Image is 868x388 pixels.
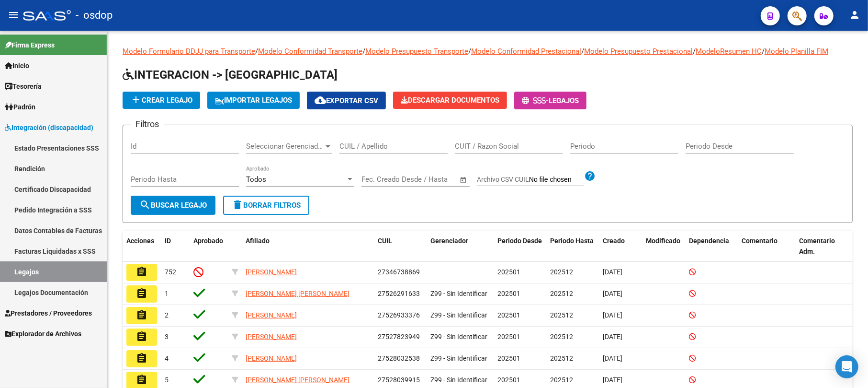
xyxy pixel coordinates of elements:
[849,9,860,21] mat-icon: person
[246,333,297,341] span: [PERSON_NAME]
[5,329,81,339] span: Explorador de Archivos
[646,237,680,245] span: Modificado
[123,47,255,56] a: Modelo Formulario DDJJ para Transporte
[246,376,349,384] span: [PERSON_NAME] [PERSON_NAME]
[742,237,778,245] span: Comentario
[795,231,853,262] datatable-header-cell: Comentario Adm.
[5,40,55,50] span: Firma Express
[139,199,151,211] mat-icon: search
[401,96,499,105] span: Descargar Documentos
[123,231,161,262] datatable-header-cell: Acciones
[835,355,858,378] div: Open Intercom Messenger
[584,170,596,182] mat-icon: help
[603,290,622,297] span: [DATE]
[430,311,487,319] span: Z99 - Sin Identificar
[361,175,400,184] input: Fecha inicio
[378,237,392,245] span: CUIL
[131,118,164,131] h3: Filtros
[550,237,594,245] span: Periodo Hasta
[5,81,42,92] span: Tesorería
[550,354,573,362] span: 202512
[165,290,169,297] span: 1
[315,94,326,106] mat-icon: cloud_download
[497,268,520,276] span: 202501
[246,290,349,297] span: [PERSON_NAME] [PERSON_NAME]
[497,376,520,384] span: 202501
[76,5,113,26] span: - osdop
[497,311,520,319] span: 202501
[130,96,192,105] span: Crear Legajo
[550,376,573,384] span: 202512
[215,96,292,105] span: IMPORTAR LEGAJOS
[139,201,207,210] span: Buscar Legajo
[765,47,828,56] a: Modelo Planilla FIM
[223,196,309,215] button: Borrar Filtros
[393,92,507,109] button: Descargar Documentos
[603,268,622,276] span: [DATE]
[603,237,625,245] span: Creado
[193,237,223,245] span: Aprobado
[165,268,176,276] span: 752
[427,231,494,262] datatable-header-cell: Gerenciador
[458,175,469,186] button: Open calendar
[550,290,573,297] span: 202512
[696,47,762,56] a: ModeloResumen HC
[550,333,573,341] span: 202512
[603,311,622,319] span: [DATE]
[232,199,243,211] mat-icon: delete
[131,196,215,215] button: Buscar Legajo
[529,176,584,184] input: Archivo CSV CUIL
[378,268,420,276] span: 27346738869
[409,175,455,184] input: Fecha fin
[242,231,374,262] datatable-header-cell: Afiliado
[126,237,154,245] span: Acciones
[246,354,297,362] span: [PERSON_NAME]
[136,331,147,342] mat-icon: assignment
[136,288,147,299] mat-icon: assignment
[136,266,147,278] mat-icon: assignment
[497,237,542,245] span: Periodo Desde
[642,231,685,262] datatable-header-cell: Modificado
[130,94,142,106] mat-icon: add
[258,47,362,56] a: Modelo Conformidad Transporte
[522,96,549,105] span: -
[378,354,420,362] span: 27528032538
[365,47,468,56] a: Modelo Presupuesto Transporte
[430,290,487,297] span: Z99 - Sin Identificar
[550,311,573,319] span: 202512
[136,374,147,386] mat-icon: assignment
[471,47,581,56] a: Modelo Conformidad Prestacional
[494,231,546,262] datatable-header-cell: Periodo Desde
[307,92,386,109] button: Exportar CSV
[165,376,169,384] span: 5
[165,237,171,245] span: ID
[5,122,93,133] span: Integración (discapacidad)
[246,268,297,276] span: [PERSON_NAME]
[123,92,200,109] button: Crear Legajo
[497,290,520,297] span: 202501
[246,311,297,319] span: [PERSON_NAME]
[165,354,169,362] span: 4
[5,102,35,112] span: Padrón
[550,268,573,276] span: 202512
[497,333,520,341] span: 202501
[123,68,338,82] span: INTEGRACION -> [GEOGRAPHIC_DATA]
[430,333,487,341] span: Z99 - Sin Identificar
[8,9,19,21] mat-icon: menu
[738,231,795,262] datatable-header-cell: Comentario
[685,231,738,262] datatable-header-cell: Dependencia
[689,237,729,245] span: Dependencia
[378,333,420,341] span: 27527823949
[165,311,169,319] span: 2
[161,231,190,262] datatable-header-cell: ID
[497,354,520,362] span: 202501
[232,201,301,210] span: Borrar Filtros
[603,333,622,341] span: [DATE]
[5,308,92,318] span: Prestadores / Proveedores
[246,142,324,151] span: Seleccionar Gerenciador
[136,353,147,364] mat-icon: assignment
[603,376,622,384] span: [DATE]
[799,237,835,256] span: Comentario Adm.
[378,376,420,384] span: 27528039915
[584,47,693,56] a: Modelo Presupuesto Prestacional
